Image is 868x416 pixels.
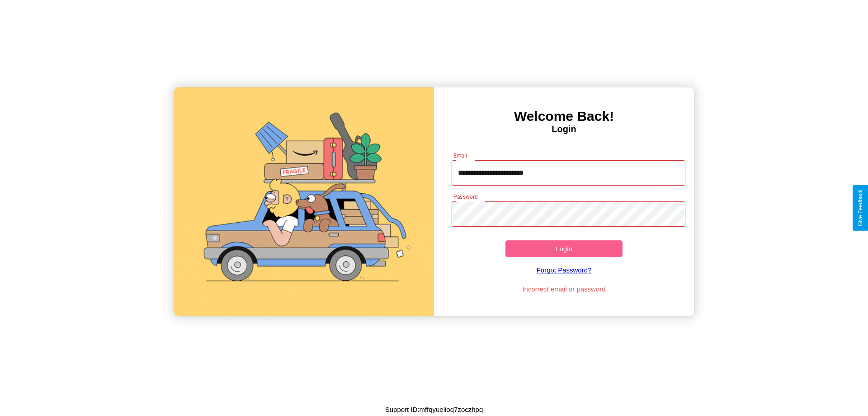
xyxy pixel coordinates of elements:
label: Email [453,152,467,159]
h3: Welcome Back! [434,109,694,124]
p: Support ID: mffqyuelioq7zoczhpq [385,403,483,416]
img: gif [174,87,434,316]
h4: Login [434,124,694,134]
p: Incorrect email or password [447,283,681,295]
button: Login [505,240,623,257]
div: Give Feedback [857,190,863,226]
label: Password [453,193,477,201]
a: Forgot Password? [447,257,681,283]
